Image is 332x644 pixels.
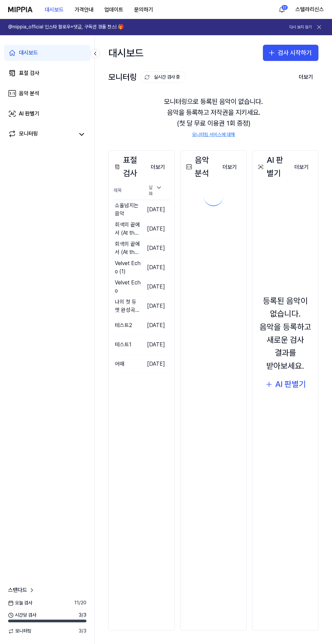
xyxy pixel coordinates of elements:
div: 대시보드 [108,42,144,64]
h1: @mippia_official 인스타 팔로우+댓글, 구독권 경품 찬스! 🎁 [8,24,124,30]
div: 표절 검사 [113,154,145,180]
div: 어때 [115,360,124,368]
button: 더보기 [217,160,242,174]
div: 대시보드 [19,49,38,57]
span: 3 / 3 [79,628,86,635]
span: 모니터링 [8,628,32,635]
img: 알림 [278,5,286,14]
a: AI 판별기 [4,106,90,122]
a: 더보기 [145,160,170,174]
div: 회색의 끝에서 (At the Edge of Grey) (3) [115,221,141,237]
div: 나의 첫 듀엣 완성곡-테스트 (1) [115,298,141,314]
td: [DATE] [141,335,170,354]
span: 스탠다드 [8,586,27,594]
button: 다시 보지 않기 [289,24,312,30]
span: 3 / 3 [79,612,86,619]
a: 음악 분석 [4,85,90,102]
div: 모니터링으로 등록된 음악이 없습니다. 음악을 등록하고 저작권을 지키세요. (첫 달 무료 이용권 1회 증정) [108,88,318,146]
div: 모니터링 [19,130,38,139]
a: 더보기 [217,160,242,174]
span: 시간당 검사 [8,612,36,619]
td: [DATE] [141,238,170,258]
a: 더보기 [289,160,314,174]
th: 제목 [113,182,141,200]
td: [DATE] [141,277,170,296]
div: 소울넘치는음악 [115,201,141,218]
button: 더보기 [289,160,314,174]
button: 더보기 [145,160,170,174]
button: 검사 시작하기 [263,45,318,61]
td: [DATE] [141,200,170,219]
img: logo [8,7,33,12]
div: 테스트2 [115,321,132,329]
a: 업데이트 [99,0,129,19]
div: 테스트1 [115,341,131,349]
div: Velvet Echo (1) [115,259,141,276]
button: 대시보드 [39,3,69,17]
span: 11 / 20 [74,600,86,606]
a: 표절 검사 [4,65,90,81]
div: AI 판별기 [275,378,306,391]
a: 모니터링 [8,130,74,139]
button: 스텔라리신스 [295,5,324,14]
div: 음악 분석 [185,154,217,180]
a: 스탠다드 [8,586,35,594]
a: 대시보드 [4,45,90,61]
td: [DATE] [141,296,170,316]
span: 오늘 검사 [8,600,32,606]
a: 모니터링 서비스에 대해 [192,131,235,138]
button: 실시간 검사 중 [141,71,186,83]
div: 회색의 끝에서 (At the Edge of Grey) (2) [115,240,141,256]
button: 가격안내 [69,3,99,17]
div: 등록된 음악이 없습니다. 음악을 등록하고 새로운 검사 결과를 받아보세요. [256,295,314,372]
button: 더보기 [293,70,318,84]
button: 업데이트 [99,3,129,17]
button: 알림22 [276,4,287,15]
button: 문의하기 [129,3,159,17]
div: AI 판별기 [19,110,39,118]
div: 음악 분석 [19,89,39,98]
div: Velvet Echo [115,279,141,295]
div: 날짜 [146,182,165,199]
td: [DATE] [141,258,170,277]
td: [DATE] [141,219,170,238]
button: AI 판별기 [265,378,306,391]
div: 22 [281,5,288,10]
div: 모니터링 [108,71,186,84]
div: 표절 검사 [19,69,39,77]
div: AI 판별기 [256,154,289,180]
td: [DATE] [141,354,170,373]
td: [DATE] [141,316,170,335]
